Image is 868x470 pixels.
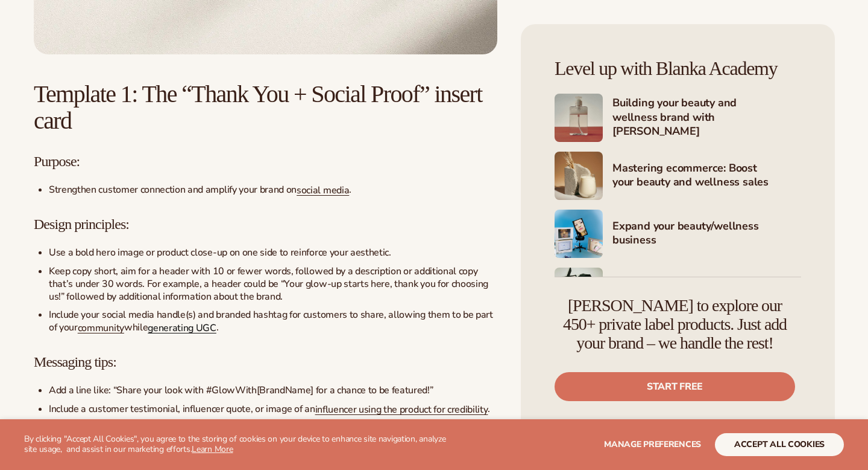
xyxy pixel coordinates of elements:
span: . [216,321,219,334]
a: social media [297,184,349,197]
button: accept all cookies [715,433,844,456]
p: By clicking "Accept All Cookies", you agree to the storing of cookies on your device to enhance s... [24,434,453,455]
span: . [488,402,490,416]
a: Learn More [192,443,233,455]
button: Manage preferences [604,433,701,456]
span: . [349,183,351,196]
a: Shopify Image 8 Marketing your beauty and wellness brand 101 [555,268,801,316]
a: Shopify Image 5 Building your beauty and wellness brand with [PERSON_NAME] [555,94,801,142]
span: Include your social media handle(s) and branded hashtag for customers to share, allowing them to ... [49,308,493,334]
h4: Mastering ecommerce: Boost your beauty and wellness sales [612,161,801,191]
h4: Level up with Blanka Academy [555,58,801,79]
span: Manage preferences [604,439,701,450]
a: Start free [555,372,795,401]
img: Shopify Image 6 [555,152,603,200]
span: while [124,321,148,334]
a: influencer using the product for credibility [315,403,488,416]
span: Use a bold hero image or product close-up on one side to reinforce your aesthetic. [49,246,391,259]
h4: [PERSON_NAME] to explore our 450+ private label products. Just add your brand – we handle the rest! [555,297,795,352]
a: community [78,321,124,335]
span: Design principles: [34,216,129,232]
span: Include a customer testimonial, influencer quote, or image of an [49,402,315,416]
img: Shopify Image 5 [555,94,603,142]
span: Add a line like: “Share your look with #GlowWith[BrandName] for a chance to be featured!” [49,384,433,397]
span: Messaging tips: [34,354,116,370]
a: generating UGC [148,321,216,335]
span: Keep copy short, aim for a header with 10 or fewer words, followed by a description or additional... [49,265,488,303]
h4: Expand your beauty/wellness business [612,219,801,249]
a: Shopify Image 6 Mastering ecommerce: Boost your beauty and wellness sales [555,152,801,200]
span: Purpose: [34,153,80,169]
img: Shopify Image 8 [555,268,603,316]
span: Template 1: The “Thank You + Social Proof” insert card [34,80,482,134]
span: Strengthen customer connection and amplify your brand on [49,183,297,196]
img: Shopify Image 7 [555,210,603,258]
h4: Building your beauty and wellness brand with [PERSON_NAME] [612,96,801,140]
a: Shopify Image 7 Expand your beauty/wellness business [555,210,801,258]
